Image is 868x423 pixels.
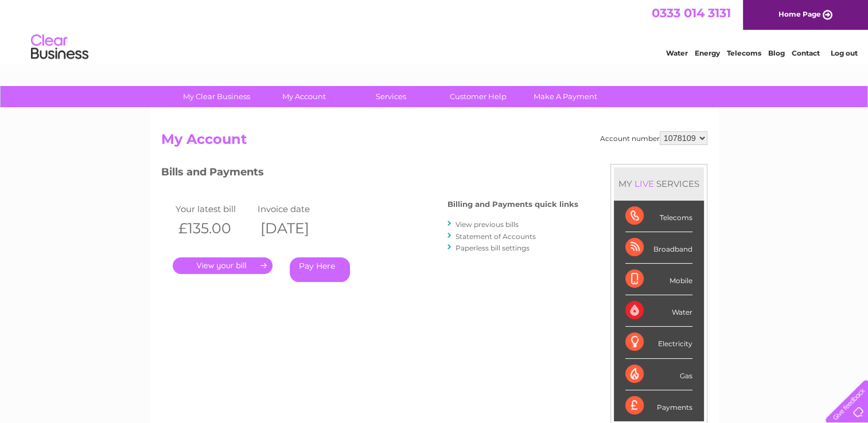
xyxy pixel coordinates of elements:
[456,232,536,241] a: Statement of Accounts
[727,49,761,57] a: Telecoms
[173,201,255,217] td: Your latest bill
[164,6,706,56] div: Clear Business is a trading name of Verastar Limited (registered in [GEOGRAPHIC_DATA] No. 3667643...
[600,131,707,145] div: Account number
[173,257,273,274] a: .
[431,86,526,107] a: Customer Help
[173,217,255,240] th: £135.00
[625,390,692,421] div: Payments
[161,131,707,153] h2: My Account
[830,49,857,57] a: Log out
[447,200,578,209] h4: Billing and Payments quick links
[652,6,731,20] a: 0333 014 3131
[614,167,704,200] div: MY SERVICES
[625,232,692,264] div: Broadband
[456,220,519,229] a: View previous bills
[344,86,438,107] a: Services
[518,86,613,107] a: Make A Payment
[625,359,692,390] div: Gas
[161,164,578,184] h3: Bills and Payments
[255,201,337,217] td: Invoice date
[30,30,89,65] img: logo.png
[666,49,688,57] a: Water
[625,327,692,358] div: Electricity
[792,49,820,57] a: Contact
[695,49,720,57] a: Energy
[625,295,692,327] div: Water
[768,49,785,57] a: Blog
[632,178,656,189] div: LIVE
[290,257,350,282] a: Pay Here
[255,217,337,240] th: [DATE]
[625,264,692,295] div: Mobile
[456,244,530,252] a: Paperless bill settings
[256,86,351,107] a: My Account
[169,86,264,107] a: My Clear Business
[625,201,692,232] div: Telecoms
